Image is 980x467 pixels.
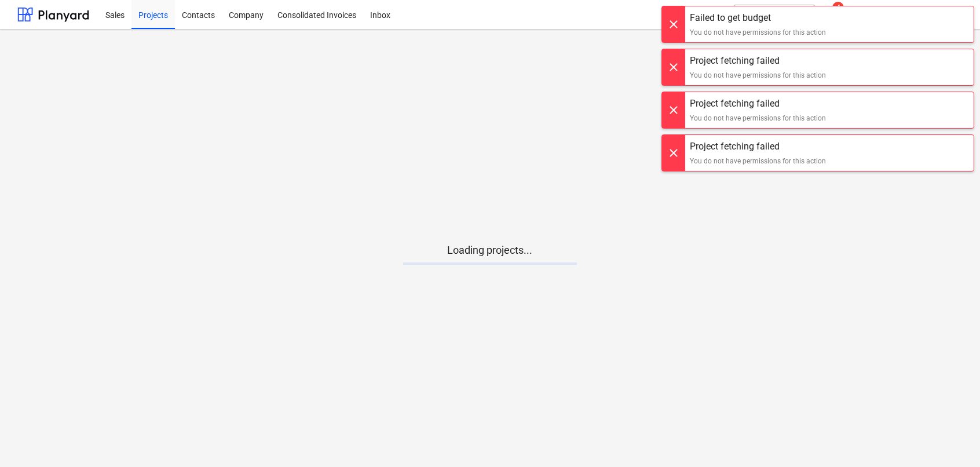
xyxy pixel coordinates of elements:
div: Project fetching failed [690,97,826,111]
div: You do not have permissions for this action [690,156,826,166]
div: Failed to get budget [690,11,826,25]
p: Loading projects... [403,243,577,257]
div: Project fetching failed [690,54,826,68]
div: You do not have permissions for this action [690,70,826,81]
div: Project fetching failed [690,140,826,154]
div: You do not have permissions for this action [690,113,826,123]
iframe: Chat Widget [922,411,980,467]
div: You do not have permissions for this action [690,27,826,38]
